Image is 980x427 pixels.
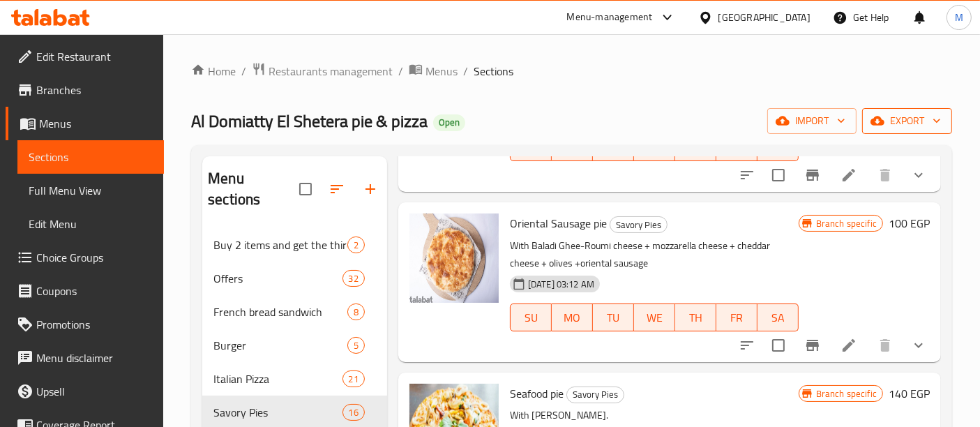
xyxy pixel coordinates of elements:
[681,137,711,158] span: TH
[6,107,164,140] a: Menus
[347,337,365,354] div: items
[241,63,246,80] li: /
[208,168,299,210] h2: Menu sections
[516,308,546,328] span: SU
[202,362,387,396] div: Italian Pizza21
[811,217,882,230] span: Branch specific
[320,172,354,206] span: Sort sections
[610,216,668,233] div: Savory Pies
[213,270,342,287] span: Offers
[868,158,902,192] button: delete
[510,407,799,424] p: With [PERSON_NAME].
[6,40,164,73] a: Edit Restaurant
[640,137,670,158] span: WE
[510,237,799,272] p: With Baladi Ghee-Roumi cheese + mozzarella cheese + cheddar cheese + olives +oriental sausage
[213,370,342,387] span: Italian Pizza
[716,304,757,331] button: FR
[552,304,593,331] button: MO
[902,158,935,192] button: show more
[889,384,930,403] h6: 140 EGP
[6,241,164,274] a: Choice Groups
[343,272,364,285] span: 32
[811,387,882,400] span: Branch specific
[291,174,320,204] span: Select all sections
[718,10,811,25] div: [GEOGRAPHIC_DATA]
[202,329,387,362] div: Burger5
[409,213,499,303] img: Oriental Sausage pie
[348,306,364,319] span: 8
[433,114,465,131] div: Open
[36,249,153,266] span: Choice Groups
[796,329,829,362] button: Branch-specific-item
[510,304,552,331] button: SU
[722,137,752,158] span: FR
[348,239,364,252] span: 2
[510,213,607,234] span: Oriental Sausage pie
[29,182,153,199] span: Full Menu View
[213,404,342,421] span: Savory Pies
[593,304,634,331] button: TU
[343,406,364,419] span: 16
[566,387,624,403] div: Savory Pies
[910,337,927,354] svg: Show Choices
[343,373,364,386] span: 21
[516,137,546,158] span: SU
[722,308,752,328] span: FR
[902,329,935,362] button: show more
[36,316,153,333] span: Promotions
[252,62,393,80] a: Restaurants management
[778,112,845,130] span: import
[955,10,963,25] span: M
[29,149,153,165] span: Sections
[17,174,164,207] a: Full Menu View
[29,216,153,232] span: Edit Menu
[510,383,564,404] span: Seafood pie
[889,213,930,233] h6: 100 EGP
[191,62,952,80] nav: breadcrumb
[6,341,164,375] a: Menu disclaimer
[347,237,365,253] div: items
[6,375,164,408] a: Upsell
[6,308,164,341] a: Promotions
[634,304,675,331] button: WE
[764,160,793,190] span: Select to update
[36,383,153,400] span: Upsell
[757,304,799,331] button: SA
[557,308,587,328] span: MO
[348,339,364,352] span: 5
[767,108,857,134] button: import
[463,63,468,80] li: /
[522,278,600,291] span: [DATE] 03:12 AM
[213,237,347,253] span: Buy 2 items and get the third for free
[269,63,393,80] span: Restaurants management
[354,172,387,206] button: Add section
[39,115,153,132] span: Menus
[17,207,164,241] a: Edit Menu
[36,350,153,366] span: Menu disclaimer
[610,217,667,233] span: Savory Pies
[213,337,347,354] span: Burger
[342,270,365,287] div: items
[730,158,764,192] button: sort-choices
[681,308,711,328] span: TH
[202,262,387,295] div: Offers32
[342,404,365,421] div: items
[202,295,387,329] div: French bread sandwich8
[567,387,624,403] span: Savory Pies
[763,137,793,158] span: SA
[567,9,653,26] div: Menu-management
[398,63,403,80] li: /
[17,140,164,174] a: Sections
[764,331,793,360] span: Select to update
[6,274,164,308] a: Coupons
[191,63,236,80] a: Home
[840,337,857,354] a: Edit menu item
[763,308,793,328] span: SA
[910,167,927,183] svg: Show Choices
[730,329,764,362] button: sort-choices
[213,304,347,320] span: French bread sandwich
[557,137,587,158] span: MO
